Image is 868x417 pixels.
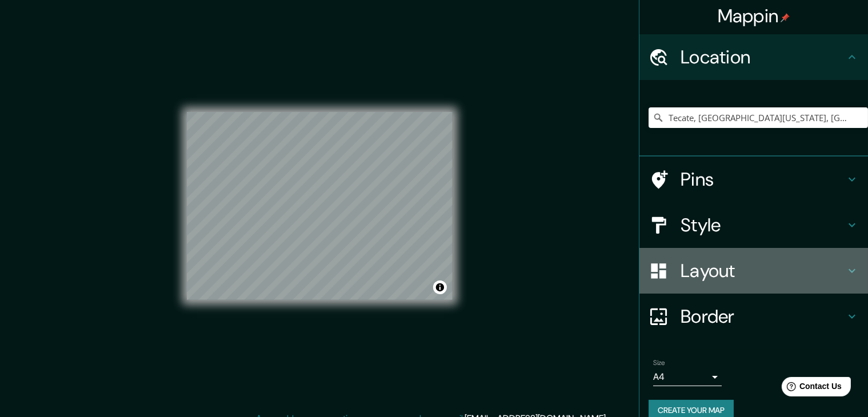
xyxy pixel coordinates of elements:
[681,305,845,328] h4: Border
[681,214,845,236] h4: Style
[639,34,868,80] div: Location
[639,202,868,248] div: Style
[639,248,868,294] div: Layout
[653,368,722,386] div: A4
[766,372,855,404] iframe: Help widget launcher
[639,294,868,339] div: Border
[653,358,665,368] label: Size
[187,112,453,300] canvas: Map
[681,168,845,191] h4: Pins
[639,157,868,202] div: Pins
[781,13,790,22] img: pin-icon.png
[681,46,845,69] h4: Location
[649,107,868,128] input: Pick your city or area
[681,259,845,282] h4: Layout
[433,280,447,294] button: Toggle attribution
[718,5,790,27] h4: Mappin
